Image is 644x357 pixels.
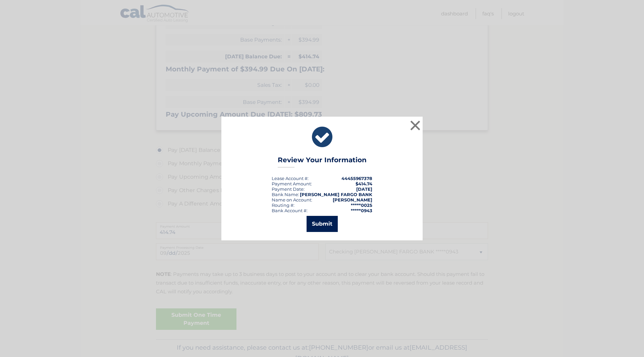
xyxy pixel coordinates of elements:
div: Routing #: [272,202,294,208]
div: Bank Name: [272,192,299,197]
div: Bank Account #: [272,208,308,213]
strong: [PERSON_NAME] [333,197,372,202]
span: $414.74 [356,181,372,186]
div: Payment Amount: [272,181,312,186]
strong: 44455967378 [341,176,372,181]
div: Name on Account: [272,197,312,202]
button: Submit [307,216,338,232]
div: Lease Account #: [272,176,309,181]
span: [DATE] [356,186,372,192]
h3: Review Your Information [278,156,367,168]
button: × [409,119,422,132]
div: : [272,186,305,192]
span: Payment Date [272,186,304,192]
strong: [PERSON_NAME] FARGO BANK [300,192,372,197]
